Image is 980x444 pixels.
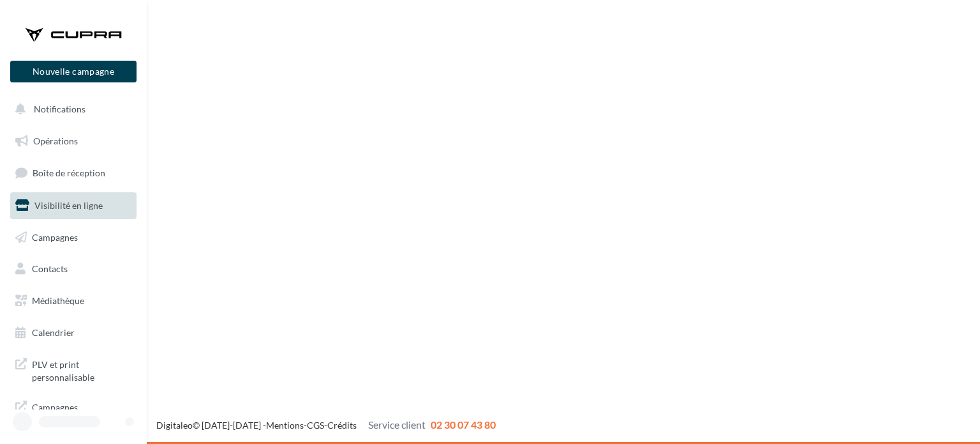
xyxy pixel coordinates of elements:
[327,420,357,431] a: Crédits
[8,319,139,346] a: Calendrier
[8,128,139,155] a: Opérations
[8,159,139,187] a: Boîte de réception
[307,420,324,431] a: CGS
[8,192,139,219] a: Visibilité en ligne
[33,135,78,146] span: Opérations
[8,394,139,431] a: Campagnes DataOnDemand
[34,103,85,114] span: Notifications
[32,356,131,383] span: PLV et print personnalisable
[32,327,75,338] span: Calendrier
[32,231,78,242] span: Campagnes
[10,61,137,82] button: Nouvelle campagne
[32,399,131,426] span: Campagnes DataOnDemand
[8,224,139,251] a: Campagnes
[156,420,496,431] span: © [DATE]-[DATE] - - -
[32,263,68,274] span: Contacts
[8,287,139,314] a: Médiathèque
[34,200,103,211] span: Visibilité en ligne
[368,418,426,431] span: Service client
[8,351,139,388] a: PLV et print personnalisable
[33,167,105,178] span: Boîte de réception
[32,295,84,306] span: Médiathèque
[8,256,139,282] a: Contacts
[8,96,134,123] button: Notifications
[266,420,304,431] a: Mentions
[156,420,193,431] a: Digitaleo
[431,418,496,431] span: 02 30 07 43 80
